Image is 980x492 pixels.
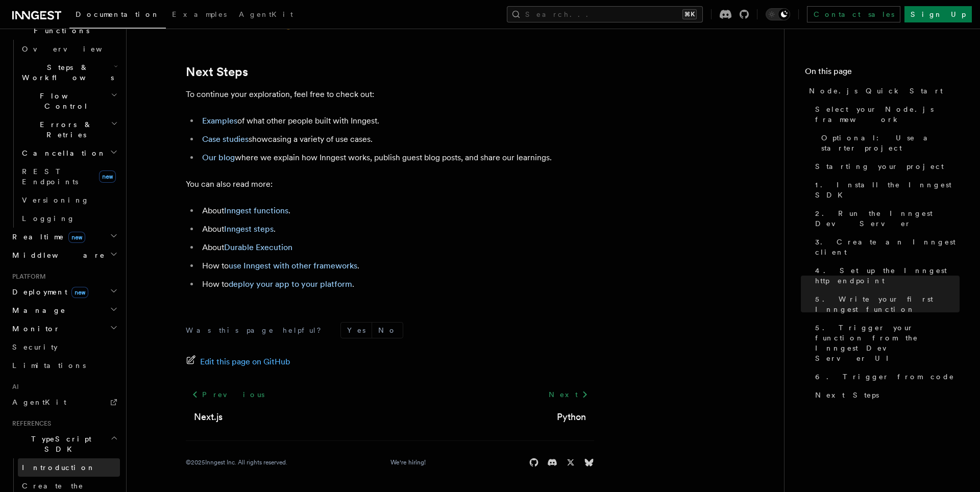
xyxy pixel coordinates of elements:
[68,232,85,243] span: new
[904,6,972,22] a: Sign Up
[8,338,120,356] a: Security
[224,242,292,252] a: Durable Execution
[199,151,594,165] li: where we explain how Inngest works, publish guest blog posts, and share our learnings.
[811,100,960,129] a: Select your Node.js framework
[8,283,120,301] button: Deploymentnew
[341,323,372,338] button: Yes
[18,191,120,209] a: Versioning
[811,233,960,261] a: 3. Create an Inngest client
[199,240,594,255] li: About
[172,10,227,18] span: Examples
[239,10,293,18] span: AgentKit
[18,148,106,158] span: Cancellation
[811,290,960,318] a: 5. Write your first Inngest function
[8,305,66,315] span: Manage
[199,114,594,128] li: of what other people built with Inngest.
[8,420,51,428] span: References
[811,386,960,404] a: Next Steps
[22,45,127,53] span: Overview
[8,356,120,375] a: Limitations
[18,209,120,228] a: Logging
[815,294,960,314] span: 5. Write your first Inngest function
[8,246,120,264] button: Middleware
[18,119,111,140] span: Errors & Retries
[12,361,86,370] span: Limitations
[186,177,594,191] p: You can also read more:
[8,301,120,319] button: Manage
[805,82,960,100] a: Node.js Quick Start
[186,65,248,79] a: Next Steps
[8,40,120,228] div: Inngest Functions
[12,343,58,351] span: Security
[194,410,223,424] a: Next.js
[811,204,960,233] a: 2. Run the Inngest Dev Server
[199,259,594,273] li: How to .
[18,162,120,191] a: REST Endpointsnew
[8,324,60,334] span: Monitor
[202,134,249,144] a: Case studies
[76,10,160,18] span: Documentation
[22,167,78,186] span: REST Endpoints
[18,144,120,162] button: Cancellation
[507,6,703,22] button: Search...⌘K
[22,463,95,472] span: Introduction
[557,410,586,424] a: Python
[811,261,960,290] a: 4. Set up the Inngest http endpoint
[229,261,357,270] a: use Inngest with other frameworks
[199,222,594,236] li: About .
[815,104,960,125] span: Select your Node.js framework
[815,208,960,229] span: 2. Run the Inngest Dev Server
[811,367,960,386] a: 6. Trigger from code
[18,40,120,58] a: Overview
[166,3,233,28] a: Examples
[22,214,75,223] span: Logging
[8,393,120,411] a: AgentKit
[18,62,114,83] span: Steps & Workflows
[8,228,120,246] button: Realtimenew
[8,434,110,454] span: TypeScript SDK
[224,206,288,215] a: Inngest functions
[18,91,111,111] span: Flow Control
[811,176,960,204] a: 1. Install the Inngest SDK
[69,3,166,29] a: Documentation
[233,3,299,28] a: AgentKit
[199,204,594,218] li: About .
[811,157,960,176] a: Starting your project
[18,87,120,115] button: Flow Control
[8,232,85,242] span: Realtime
[8,287,88,297] span: Deployment
[809,86,943,96] span: Node.js Quick Start
[766,8,790,20] button: Toggle dark mode
[815,372,954,382] span: 6. Trigger from code
[815,161,944,171] span: Starting your project
[543,385,594,404] a: Next
[202,153,235,162] a: Our blog
[682,9,697,19] kbd: ⌘K
[186,355,290,369] a: Edit this page on GitHub
[12,398,66,406] span: AgentKit
[186,87,594,102] p: To continue your exploration, feel free to check out:
[202,116,237,126] a: Examples
[815,323,960,363] span: 5. Trigger your function from the Inngest Dev Server UI
[8,319,120,338] button: Monitor
[99,170,116,183] span: new
[22,196,89,204] span: Versioning
[8,250,105,260] span: Middleware
[224,224,274,234] a: Inngest steps
[186,385,270,404] a: Previous
[18,458,120,477] a: Introduction
[8,273,46,281] span: Platform
[8,383,19,391] span: AI
[815,265,960,286] span: 4. Set up the Inngest http endpoint
[186,325,328,335] p: Was this page helpful?
[8,430,120,458] button: TypeScript SDK
[18,58,120,87] button: Steps & Workflows
[71,287,88,298] span: new
[200,355,290,369] span: Edit this page on GitHub
[372,323,403,338] button: No
[815,237,960,257] span: 3. Create an Inngest client
[199,277,594,291] li: How to .
[18,115,120,144] button: Errors & Retries
[199,132,594,146] li: showcasing a variety of use cases.
[807,6,900,22] a: Contact sales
